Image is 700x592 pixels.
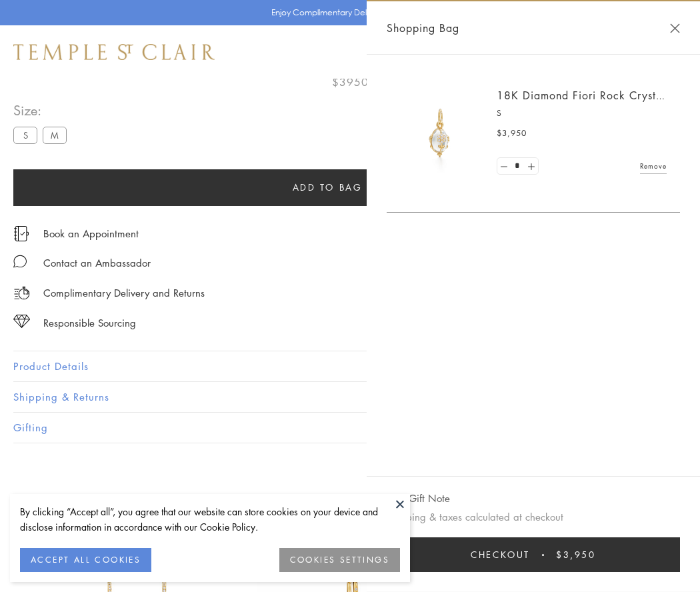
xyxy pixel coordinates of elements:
p: Enjoy Complimentary Delivery & Returns [271,6,423,19]
span: $3950 [332,73,369,91]
img: P51889-E11FIORI [400,93,480,173]
img: Temple St. Clair [13,44,215,60]
span: Shopping Bag [387,19,459,37]
span: Size: [13,99,72,121]
a: Book an Appointment [43,226,139,241]
img: icon_appointment.svg [13,226,29,241]
p: Complimentary Delivery and Returns [43,285,205,301]
a: Remove [640,159,667,173]
span: Add to bag [293,180,363,195]
p: S [497,107,667,120]
button: Add to bag [13,169,641,206]
p: Shipping & taxes calculated at checkout [387,509,680,525]
button: ACCEPT ALL COOKIES [20,548,151,572]
button: COOKIES SETTINGS [279,548,400,572]
label: M [43,127,67,143]
a: Set quantity to 0 [497,158,511,175]
img: MessageIcon-01_2.svg [13,255,27,268]
span: $3,950 [497,127,527,140]
span: Checkout [471,547,530,562]
button: Close Shopping Bag [670,23,680,33]
span: $3,950 [556,547,596,562]
button: Checkout $3,950 [387,537,680,572]
div: By clicking “Accept all”, you agree that our website can store cookies on your device and disclos... [20,504,400,535]
a: Set quantity to 2 [524,158,537,175]
button: Product Details [13,351,687,381]
img: icon_delivery.svg [13,285,30,301]
img: icon_sourcing.svg [13,315,30,328]
div: Responsible Sourcing [43,315,136,331]
label: S [13,127,37,143]
div: Contact an Ambassador [43,255,151,271]
button: Shipping & Returns [13,382,687,412]
h3: You May Also Like [33,491,667,512]
button: Gifting [13,413,687,443]
button: Add Gift Note [387,490,450,507]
